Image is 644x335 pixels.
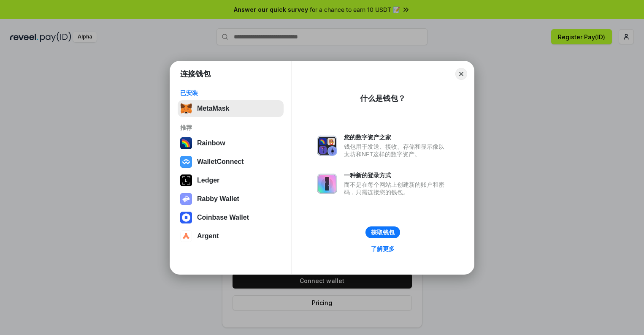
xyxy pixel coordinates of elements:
div: Coinbase Wallet [197,214,249,221]
img: svg+xml,%3Csvg%20xmlns%3D%22http%3A%2F%2Fwww.w3.org%2F2000%2Fsvg%22%20width%3D%2228%22%20height%3... [180,174,192,186]
img: svg+xml,%3Csvg%20width%3D%2228%22%20height%3D%2228%22%20viewBox%3D%220%200%2028%2028%22%20fill%3D... [180,230,192,242]
div: 您的数字资产之家 [344,133,449,141]
div: 推荐 [180,124,281,131]
div: 了解更多 [371,245,395,253]
img: svg+xml,%3Csvg%20width%3D%22120%22%20height%3D%22120%22%20viewBox%3D%220%200%20120%20120%22%20fil... [180,137,192,149]
div: Rainbow [197,139,225,147]
div: 钱包用于发送、接收、存储和显示像以太坊和NFT这样的数字资产。 [344,143,449,158]
div: 而不是在每个网站上创建新的账户和密码，只需连接您的钱包。 [344,181,449,196]
button: MetaMask [178,100,284,117]
div: 已安装 [180,89,281,97]
div: 一种新的登录方式 [344,172,449,179]
div: MetaMask [197,105,229,112]
div: 什么是钱包？ [360,93,406,103]
img: svg+xml,%3Csvg%20fill%3D%22none%22%20height%3D%2233%22%20viewBox%3D%220%200%2035%2033%22%20width%... [180,103,192,114]
img: svg+xml,%3Csvg%20width%3D%2228%22%20height%3D%2228%22%20viewBox%3D%220%200%2028%2028%22%20fill%3D... [180,212,192,223]
img: svg+xml,%3Csvg%20xmlns%3D%22http%3A%2F%2Fwww.w3.org%2F2000%2Fsvg%22%20fill%3D%22none%22%20viewBox... [180,193,192,205]
button: Rainbow [178,135,284,152]
button: Coinbase Wallet [178,209,284,226]
button: Close [455,68,467,80]
button: Rabby Wallet [178,191,284,207]
button: Ledger [178,172,284,189]
img: svg+xml,%3Csvg%20xmlns%3D%22http%3A%2F%2Fwww.w3.org%2F2000%2Fsvg%22%20fill%3D%22none%22%20viewBox... [317,174,337,194]
a: 了解更多 [366,243,400,254]
button: Argent [178,228,284,245]
button: 获取钱包 [365,226,400,238]
button: WalletConnect [178,153,284,170]
div: Ledger [197,177,219,184]
div: Rabby Wallet [197,195,239,203]
div: WalletConnect [197,158,244,166]
img: svg+xml,%3Csvg%20xmlns%3D%22http%3A%2F%2Fwww.w3.org%2F2000%2Fsvg%22%20fill%3D%22none%22%20viewBox... [317,136,337,156]
div: 获取钱包 [371,229,395,236]
h1: 连接钱包 [180,69,211,79]
div: Argent [197,232,219,240]
img: svg+xml,%3Csvg%20width%3D%2228%22%20height%3D%2228%22%20viewBox%3D%220%200%2028%2028%22%20fill%3D... [180,156,192,168]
